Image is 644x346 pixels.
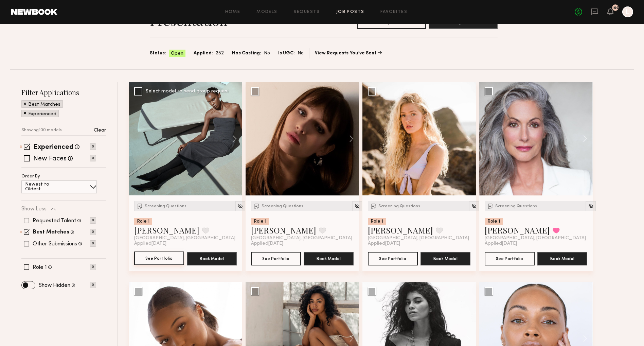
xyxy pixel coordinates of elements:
[622,6,633,17] a: L
[90,240,96,247] p: 0
[237,203,243,209] img: Unhide Model
[380,10,407,14] a: Favorites
[354,203,360,209] img: Unhide Model
[251,225,316,236] a: [PERSON_NAME]
[94,128,106,133] p: Clear
[264,50,270,57] span: No
[232,50,261,57] span: Has Casting:
[34,144,73,151] label: Experienced
[134,236,235,241] span: [GEOGRAPHIC_DATA], [GEOGRAPHIC_DATA]
[294,10,320,14] a: Requests
[537,255,587,261] a: Book Model
[256,10,277,14] a: Models
[368,252,418,265] button: See Portfolio
[21,206,47,212] p: Show Less
[304,252,354,265] button: Book Model
[134,252,184,265] button: See Portfolio
[137,203,143,209] img: Submission Icon
[298,50,304,57] span: No
[485,218,503,225] div: Role 1
[262,204,303,208] span: Screening Questions
[495,204,537,208] span: Screening Questions
[368,236,469,241] span: [GEOGRAPHIC_DATA], [GEOGRAPHIC_DATA]
[25,182,66,192] p: Newest to Oldest
[253,203,260,209] img: Submission Icon
[194,50,213,57] span: Applied:
[471,203,477,209] img: Unhide Model
[90,282,96,288] p: 0
[33,230,69,235] label: Best Matches
[485,252,535,265] button: See Portfolio
[21,88,106,97] h2: Filter Applications
[39,283,70,288] label: Show Hidden
[368,241,470,246] div: Applied [DATE]
[90,155,96,161] p: 0
[251,241,354,246] div: Applied [DATE]
[28,102,60,107] p: Best Matches
[537,252,587,265] button: Book Model
[278,50,295,57] span: Is UGC:
[187,252,237,265] button: Book Model
[187,255,237,261] a: Book Model
[21,128,62,133] p: Showing 100 models
[90,143,96,150] p: 0
[216,50,224,57] span: 252
[33,265,47,270] label: Role 1
[90,217,96,224] p: 0
[90,229,96,235] p: 0
[485,225,550,236] a: [PERSON_NAME]
[421,255,470,261] a: Book Model
[146,89,229,94] div: Select model to send group request
[370,203,377,209] img: Submission Icon
[378,204,420,208] span: Screening Questions
[33,241,77,247] label: Other Submissions
[251,236,352,241] span: [GEOGRAPHIC_DATA], [GEOGRAPHIC_DATA]
[368,218,386,225] div: Role 1
[134,218,152,225] div: Role 1
[315,51,382,56] a: View Requests You’ve Sent
[336,10,364,14] a: Job Posts
[421,252,470,265] button: Book Model
[251,218,269,225] div: Role 1
[150,50,166,57] span: Status:
[33,156,67,162] label: New Faces
[485,236,586,241] span: [GEOGRAPHIC_DATA], [GEOGRAPHIC_DATA]
[368,225,433,236] a: [PERSON_NAME]
[21,174,40,179] p: Order By
[28,112,56,117] p: Experienced
[145,204,186,208] span: Screening Questions
[33,218,76,224] label: Requested Talent
[588,203,594,209] img: Unhide Model
[485,241,587,246] div: Applied [DATE]
[487,203,494,209] img: Submission Icon
[134,252,184,265] a: See Portfolio
[612,6,619,10] div: 106
[225,10,240,14] a: Home
[171,50,183,57] span: Open
[304,255,354,261] a: Book Model
[90,264,96,270] p: 0
[134,241,237,246] div: Applied [DATE]
[134,225,199,236] a: [PERSON_NAME]
[251,252,301,265] button: See Portfolio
